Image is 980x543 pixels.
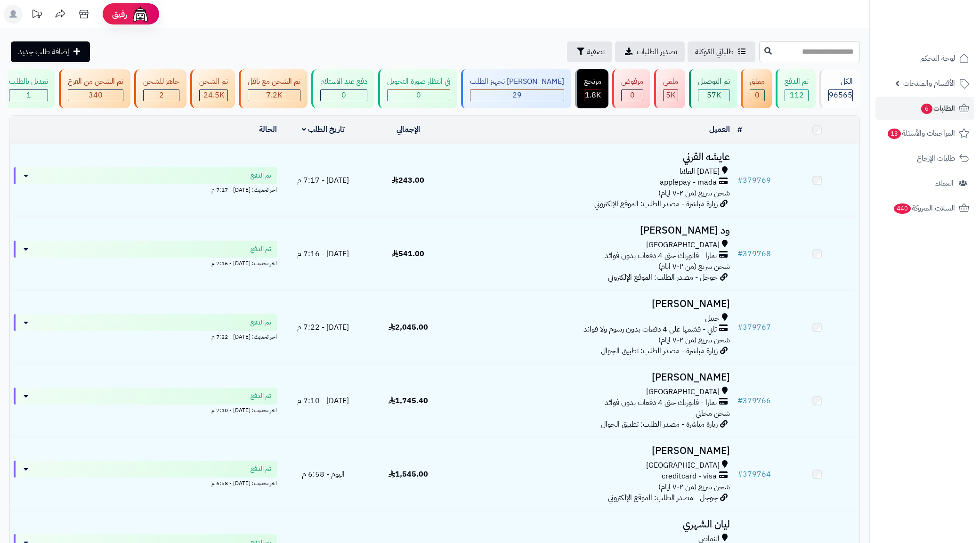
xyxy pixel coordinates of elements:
span: تصدير الطلبات [637,46,677,57]
h3: [PERSON_NAME] [454,372,730,383]
h3: [PERSON_NAME] [454,299,730,309]
h3: ود [PERSON_NAME] [454,225,730,236]
span: تم الدفع [251,318,271,327]
span: تم الدفع [251,391,271,401]
a: معلق 0 [739,69,774,108]
span: 0 [755,89,760,101]
div: ملغي [663,76,678,87]
a: تم الشحن من الفرع 340 [57,69,132,108]
div: [PERSON_NAME] تجهيز الطلب [470,76,564,87]
span: زيارة مباشرة - مصدر الطلب: تطبيق الجوال [601,345,718,357]
a: #379767 [737,322,771,333]
div: تعديل بالطلب [9,76,48,87]
div: اخر تحديث: [DATE] - 7:22 م [14,331,277,341]
span: applepay - mada [660,177,717,188]
a: الكل96565 [818,69,862,108]
div: تم الشحن مع ناقل [248,76,300,87]
span: المراجعات والأسئلة [887,127,955,140]
span: [DATE] - 7:10 م [297,395,349,406]
span: شحن سريع (من ٢-٧ ايام) [658,481,730,493]
div: اخر تحديث: [DATE] - 7:10 م [14,405,277,414]
span: تصفية [587,46,605,57]
a: تم التوصيل 57K [687,69,739,108]
div: اخر تحديث: [DATE] - 7:16 م [14,258,277,267]
a: تم الدفع 112 [774,69,818,108]
span: السلات المتروكة [893,202,955,215]
a: #379764 [737,469,771,480]
span: شحن سريع (من ٢-٧ ايام) [658,187,730,199]
span: شحن سريع (من ٢-٧ ايام) [658,334,730,346]
span: 1,545.00 [389,469,428,480]
span: جوجل - مصدر الطلب: الموقع الإلكتروني [608,492,718,503]
span: 1,745.40 [389,395,428,406]
span: جبيل [705,313,720,324]
div: 29 [470,90,564,101]
div: 1 [9,90,48,101]
span: 440 [893,203,912,214]
div: 0 [321,90,367,101]
div: مرفوض [621,76,643,87]
a: لوحة التحكم [875,47,974,70]
div: 0 [388,90,450,101]
a: تم الشحن 24.5K [188,69,237,108]
span: # [737,175,743,186]
div: مرتجع [584,76,601,87]
a: تاريخ الطلب [302,124,345,135]
a: دفع عند الاستلام 0 [309,69,376,108]
span: الأقسام والمنتجات [903,77,955,90]
div: تم الدفع [785,76,809,87]
span: # [737,322,743,333]
div: اخر تحديث: [DATE] - 6:58 م [14,478,277,487]
span: # [737,395,743,406]
span: زيارة مباشرة - مصدر الطلب: الموقع الإلكتروني [594,198,718,210]
div: 0 [750,90,764,101]
span: تم الدفع [251,244,271,254]
div: 7222 [248,90,300,101]
span: لوحة التحكم [920,52,955,65]
span: 7.2K [266,89,282,101]
div: جاهز للشحن [143,76,179,87]
span: 24.5K [203,89,224,101]
a: تصدير الطلبات [615,41,685,62]
div: دفع عند الاستلام [320,76,367,87]
span: 243.00 [392,175,424,186]
span: زيارة مباشرة - مصدر الطلب: تطبيق الجوال [601,419,718,430]
span: الطلبات [920,102,955,115]
span: 0 [341,89,346,101]
span: 13 [887,128,902,139]
div: 0 [622,90,643,101]
h3: ليان الشهري [454,519,730,530]
span: 5K [666,89,675,101]
span: جوجل - مصدر الطلب: الموقع الإلكتروني [608,272,718,283]
a: #379766 [737,395,771,406]
span: 2,045.00 [389,322,428,333]
span: creditcard - visa [662,471,717,482]
a: الطلبات6 [875,97,974,120]
a: تحديثات المنصة [25,5,49,26]
a: [PERSON_NAME] تجهيز الطلب 29 [459,69,573,108]
span: تمارا - فاتورتك حتى 4 دفعات بدون فوائد [605,397,717,408]
div: 57046 [698,90,729,101]
span: [DATE] العلايا [680,166,720,177]
div: تم الشحن من الفرع [68,76,123,87]
span: [DATE] - 7:17 م [297,175,349,186]
div: 4998 [664,90,678,101]
span: 96565 [829,89,852,101]
a: طلبات الإرجاع [875,147,974,170]
div: معلق [750,76,765,87]
div: 2 [144,90,179,101]
div: تم التوصيل [698,76,730,87]
a: #379768 [737,248,771,259]
img: ai-face.png [131,5,150,24]
a: ملغي 5K [652,69,687,108]
span: رفيق [112,8,127,20]
div: 340 [68,90,123,101]
span: 541.00 [392,248,424,259]
span: 0 [630,89,635,101]
span: 1.8K [585,89,601,101]
div: الكل [828,76,853,87]
span: شحن سريع (من ٢-٧ ايام) [658,261,730,272]
a: طلباتي المُوكلة [688,41,755,62]
a: العميل [709,124,730,135]
span: إضافة طلب جديد [18,46,69,57]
